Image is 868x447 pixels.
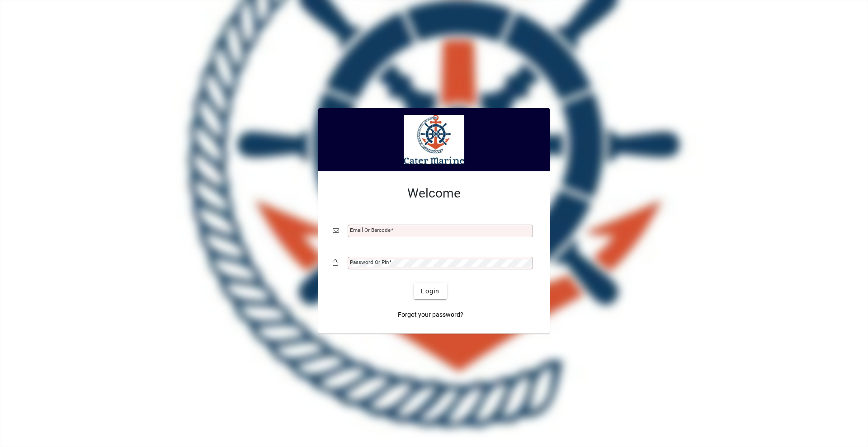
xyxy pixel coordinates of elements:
[421,287,439,296] span: Login
[394,306,467,323] a: Forgot your password?
[414,283,447,299] button: Login
[350,227,391,233] mat-label: Email or Barcode
[350,259,389,265] mat-label: Password or Pin
[398,310,463,320] span: Forgot your password?
[333,186,535,201] h2: Welcome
